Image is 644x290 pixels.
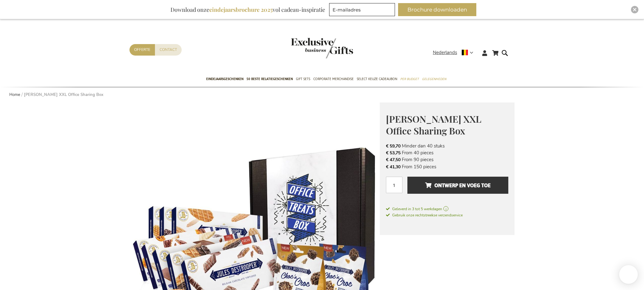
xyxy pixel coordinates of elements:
input: E-mailadres [329,3,395,16]
span: € 41,30 [386,164,401,170]
div: Nederlands [433,49,477,56]
div: Download onze vol cadeau-inspiratie [168,3,328,16]
a: Contact [155,44,182,56]
strong: [PERSON_NAME] XXL Office Sharing Box [24,92,103,97]
span: Select Keuze Cadeaubon [357,76,397,82]
button: Brochure downloaden [398,3,476,16]
input: Aantal [386,177,402,193]
span: Gebruik onze rechtstreekse verzendservice [386,213,463,218]
span: € 47,50 [386,157,401,163]
a: Gebruik onze rechtstreekse verzendservice [386,212,463,218]
iframe: belco-activator-frame [619,265,638,284]
img: Close [633,8,637,11]
a: Offerte [129,44,155,56]
a: Geleverd in 3 tot 5 werkdagen [386,206,508,212]
span: Corporate Merchandise [313,76,354,82]
li: From 40 pieces [386,149,508,156]
span: 50 beste relatiegeschenken [247,76,293,82]
span: Per Budget [400,76,419,82]
span: Ontwerp en voeg toe [425,180,491,190]
img: Exclusive Business gifts logo [291,38,353,58]
span: [PERSON_NAME] XXL Office Sharing Box [386,113,481,137]
li: From 150 pieces [386,163,508,170]
form: marketing offers and promotions [329,3,397,18]
li: From 90 pieces [386,156,508,163]
b: eindejaarsbrochure 2025 [209,6,273,13]
li: Minder dan 40 stuks [386,143,508,149]
button: Ontwerp en voeg toe [407,177,508,194]
span: Gelegenheden [422,76,446,82]
span: € 59,70 [386,143,401,149]
span: Gift Sets [296,76,310,82]
span: Eindejaarsgeschenken [206,76,243,82]
a: store logo [291,38,322,58]
span: € 53,75 [386,150,401,156]
span: Nederlands [433,49,457,56]
a: Home [9,92,20,97]
div: Close [631,6,638,13]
